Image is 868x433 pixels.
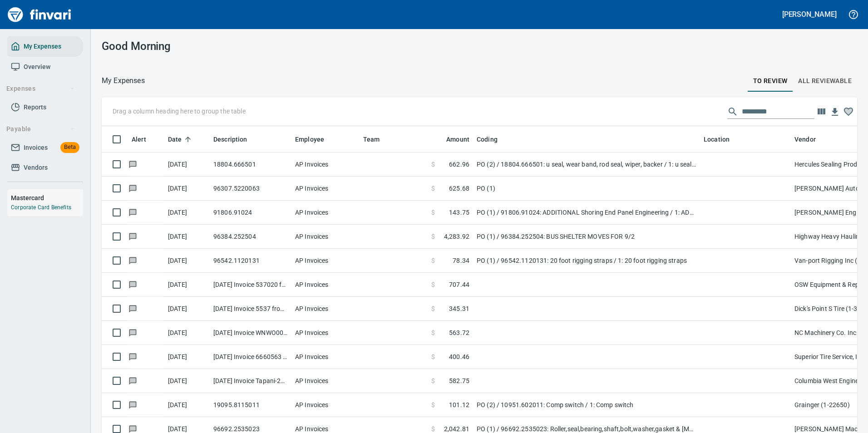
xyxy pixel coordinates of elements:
[164,177,210,201] td: [DATE]
[128,209,138,215] span: Has messages
[210,345,291,369] td: [DATE] Invoice 6660563 from Superior Tire Service, Inc (1-10991)
[213,134,247,145] span: Description
[291,345,360,369] td: AP Invoices
[128,257,138,263] span: Has messages
[128,330,138,335] span: Has messages
[449,376,469,385] span: 582.75
[291,177,360,201] td: AP Invoices
[3,80,79,97] button: Expenses
[295,134,336,145] span: Employee
[128,185,138,191] span: Has messages
[128,305,138,311] span: Has messages
[210,249,291,273] td: 96542.1120131
[210,369,291,393] td: [DATE] Invoice Tapani-22-03 7 from Columbia West Engineering Inc (1-10225)
[291,249,360,273] td: AP Invoices
[473,177,700,201] td: PO (1)
[473,201,700,225] td: PO (1) / 91806.91024: ADDITIONAL Shoring End Panel Engineering / 1: ADDITIONAL Shoring End Panel ...
[7,138,83,158] a: InvoicesBeta
[431,328,435,337] span: $
[164,225,210,249] td: [DATE]
[473,393,700,417] td: PO (2) / 10951.602011: Comp switch / 1: Comp switch
[431,280,435,289] span: $
[7,36,83,57] a: My Expenses
[704,134,741,145] span: Location
[210,225,291,249] td: 96384.252504
[449,352,469,361] span: 400.46
[6,123,75,135] span: Payable
[291,321,360,345] td: AP Invoices
[449,328,469,337] span: 563.72
[164,153,210,177] td: [DATE]
[704,134,730,145] span: Location
[164,249,210,273] td: [DATE]
[431,184,435,193] span: $
[291,393,360,417] td: AP Invoices
[363,134,392,145] span: Team
[449,160,469,169] span: 662.96
[128,233,138,239] span: Has messages
[780,7,839,21] button: [PERSON_NAME]
[24,102,46,113] span: Reports
[164,369,210,393] td: [DATE]
[431,352,435,361] span: $
[449,400,469,409] span: 101.12
[164,201,210,225] td: [DATE]
[431,376,435,385] span: $
[291,297,360,321] td: AP Invoices
[444,232,469,241] span: 4,283.92
[7,57,83,77] a: Overview
[128,281,138,287] span: Has messages
[794,134,828,145] span: Vendor
[168,134,194,145] span: Date
[24,162,48,173] span: Vendors
[431,208,435,217] span: $
[210,153,291,177] td: 18804.666501
[449,304,469,313] span: 345.31
[128,161,138,167] span: Has messages
[794,134,816,145] span: Vendor
[291,369,360,393] td: AP Invoices
[363,134,380,145] span: Team
[210,177,291,201] td: 96307.5220063
[168,134,182,145] span: Date
[164,273,210,297] td: [DATE]
[210,273,291,297] td: [DATE] Invoice 537020 from OSW Equipment & Repair LLC (1-25821)
[164,393,210,417] td: [DATE]
[449,280,469,289] span: 707.44
[473,153,700,177] td: PO (2) / 18804.666501: u seal, wear band, rod seal, wiper, backer / 1: u seal, wear band, rod sea...
[128,354,138,359] span: Has messages
[291,153,360,177] td: AP Invoices
[477,134,509,145] span: Coding
[7,97,83,118] a: Reports
[11,193,83,203] h6: Mastercard
[7,157,83,178] a: Vendors
[102,75,145,86] p: My Expenses
[113,107,246,116] p: Drag a column heading here to group the table
[473,225,700,249] td: PO (1) / 96384.252504: BUS SHELTER MOVES FOR 9/2
[210,297,291,321] td: [DATE] Invoice 5537 from [GEOGRAPHIC_DATA] (1-38544)
[814,105,828,118] button: Choose columns to display
[102,75,145,86] nav: breadcrumb
[431,232,435,241] span: $
[431,256,435,265] span: $
[295,134,324,145] span: Employee
[210,201,291,225] td: 91806.91024
[477,134,498,145] span: Coding
[164,297,210,321] td: [DATE]
[291,225,360,249] td: AP Invoices
[164,345,210,369] td: [DATE]
[449,184,469,193] span: 625.68
[210,393,291,417] td: 19095.8115011
[431,400,435,409] span: $
[128,378,138,384] span: Has messages
[828,105,842,119] button: Download table
[5,4,74,25] img: Finvari
[449,208,469,217] span: 143.75
[24,61,50,73] span: Overview
[132,134,158,145] span: Alert
[753,75,788,87] span: To Review
[3,121,79,138] button: Payable
[213,134,259,145] span: Description
[434,134,469,145] span: Amount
